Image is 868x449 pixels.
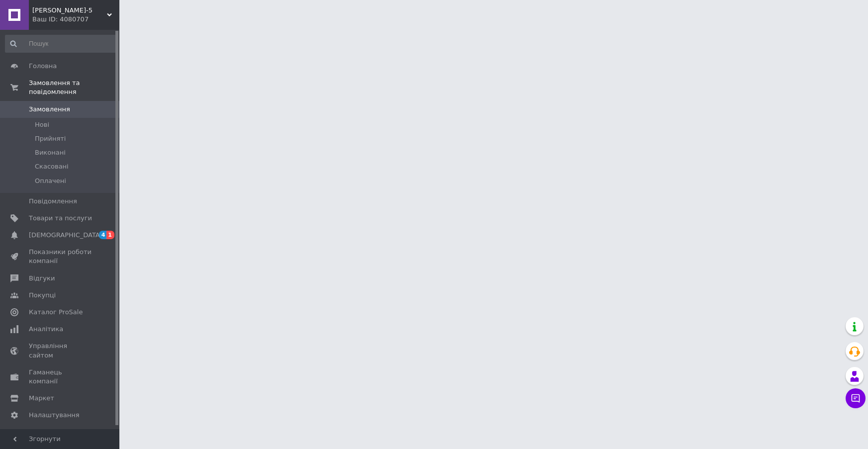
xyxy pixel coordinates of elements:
[32,15,119,24] div: Ваш ID: 4080707
[29,197,77,206] span: Повідомлення
[35,148,66,157] span: Виконані
[846,388,866,408] button: Чат з покупцем
[29,411,80,420] span: Налаштування
[29,231,102,240] span: [DEMOGRAPHIC_DATA]
[29,342,92,359] span: Управління сайтом
[29,394,54,403] span: Маркет
[29,308,83,317] span: Каталог ProSale
[99,231,107,239] span: 4
[29,368,92,386] span: Гаманець компанії
[5,35,117,53] input: Пошук
[29,291,56,300] span: Покупці
[35,162,69,171] span: Скасовані
[29,248,92,266] span: Показники роботи компанії
[35,177,66,185] span: Оплачені
[29,214,92,223] span: Товари та послуги
[106,231,114,239] span: 1
[29,274,55,283] span: Відгуки
[29,105,70,114] span: Замовлення
[35,120,49,129] span: Нові
[29,325,63,334] span: Аналітика
[29,62,57,71] span: Головна
[29,79,119,96] span: Замовлення та повідомлення
[35,134,66,143] span: Прийняті
[32,6,107,15] span: Магазин Барвінок-5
